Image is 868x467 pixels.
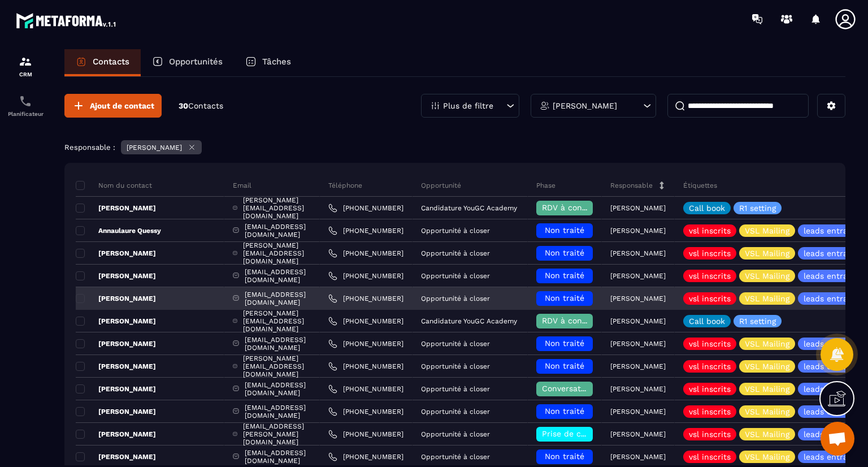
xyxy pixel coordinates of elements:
[328,249,403,258] a: [PHONE_NUMBER]
[689,453,731,461] p: vsl inscrits
[76,430,156,439] p: [PERSON_NAME]
[421,204,517,212] p: Candidature YouGC Academy
[545,226,584,235] span: Non traité
[689,272,731,280] p: vsl inscrits
[64,49,141,76] a: Contacts
[233,181,251,190] p: Email
[745,340,789,348] p: VSL Mailing
[610,295,666,302] p: [PERSON_NAME]
[262,57,291,67] p: Tâches
[545,248,584,257] span: Non traité
[610,453,666,461] p: [PERSON_NAME]
[545,407,584,416] span: Non traité
[745,430,789,438] p: VSL Mailing
[545,293,584,302] span: Non traité
[610,362,666,370] p: [PERSON_NAME]
[421,385,490,393] p: Opportunité à closer
[745,362,789,370] p: VSL Mailing
[689,430,731,438] p: vsl inscrits
[553,102,617,110] p: [PERSON_NAME]
[328,407,403,416] a: [PHONE_NUMBER]
[443,102,493,110] p: Plus de filtre
[90,100,154,111] span: Ajout de contact
[542,203,615,212] span: RDV à confimer ❓
[542,429,646,438] span: Prise de contact effectuée
[689,249,731,257] p: vsl inscrits
[76,339,156,348] p: [PERSON_NAME]
[328,271,403,280] a: [PHONE_NUMBER]
[421,227,490,235] p: Opportunité à closer
[76,452,156,461] p: [PERSON_NAME]
[610,204,666,212] p: [PERSON_NAME]
[421,249,490,257] p: Opportunité à closer
[141,49,234,76] a: Opportunités
[542,384,630,393] span: Conversation en cours
[76,249,156,258] p: [PERSON_NAME]
[689,204,725,212] p: Call book
[610,227,666,235] p: [PERSON_NAME]
[421,295,490,302] p: Opportunité à closer
[328,294,403,303] a: [PHONE_NUMBER]
[421,408,490,416] p: Opportunité à closer
[745,227,789,235] p: VSL Mailing
[610,249,666,257] p: [PERSON_NAME]
[745,408,789,416] p: VSL Mailing
[76,226,161,235] p: Annaulaure Quessy
[169,57,223,67] p: Opportunités
[610,317,666,325] p: [PERSON_NAME]
[545,271,584,280] span: Non traité
[610,430,666,438] p: [PERSON_NAME]
[64,94,162,118] button: Ajout de contact
[234,49,302,76] a: Tâches
[76,204,156,213] p: [PERSON_NAME]
[328,317,403,326] a: [PHONE_NUMBER]
[689,408,731,416] p: vsl inscrits
[328,204,403,213] a: [PHONE_NUMBER]
[3,111,48,117] p: Planificateur
[421,430,490,438] p: Opportunité à closer
[745,249,789,257] p: VSL Mailing
[610,181,653,190] p: Responsable
[3,86,48,126] a: schedulerschedulerPlanificateur
[93,57,129,67] p: Contacts
[328,384,403,394] a: [PHONE_NUMBER]
[745,453,789,461] p: VSL Mailing
[610,408,666,416] p: [PERSON_NAME]
[76,294,156,303] p: [PERSON_NAME]
[328,452,403,461] a: [PHONE_NUMBER]
[76,407,156,416] p: [PERSON_NAME]
[3,71,48,77] p: CRM
[536,181,555,190] p: Phase
[421,362,490,370] p: Opportunité à closer
[610,272,666,280] p: [PERSON_NAME]
[127,144,182,152] p: [PERSON_NAME]
[328,430,403,439] a: [PHONE_NUMBER]
[689,340,731,348] p: vsl inscrits
[545,361,584,370] span: Non traité
[545,339,584,348] span: Non traité
[328,181,362,190] p: Téléphone
[610,340,666,348] p: [PERSON_NAME]
[689,385,731,393] p: vsl inscrits
[745,272,789,280] p: VSL Mailing
[821,422,854,456] a: Ouvrir le chat
[421,317,517,325] p: Candidature YouGC Academy
[689,227,731,235] p: vsl inscrits
[76,317,156,326] p: [PERSON_NAME]
[76,181,152,190] p: Nom du contact
[421,453,490,461] p: Opportunité à closer
[745,385,789,393] p: VSL Mailing
[421,181,461,190] p: Opportunité
[610,385,666,393] p: [PERSON_NAME]
[542,316,615,325] span: RDV à confimer ❓
[76,362,156,371] p: [PERSON_NAME]
[545,452,584,461] span: Non traité
[328,226,403,235] a: [PHONE_NUMBER]
[739,317,776,325] p: R1 setting
[328,339,403,348] a: [PHONE_NUMBER]
[689,362,731,370] p: vsl inscrits
[76,271,156,280] p: [PERSON_NAME]
[739,204,776,212] p: R1 setting
[19,94,32,108] img: scheduler
[179,101,223,111] p: 30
